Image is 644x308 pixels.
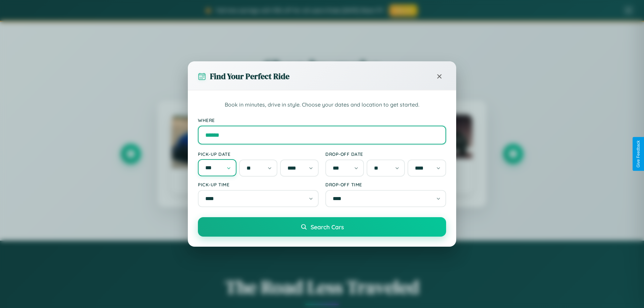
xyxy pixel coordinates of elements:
[198,117,446,123] label: Where
[198,217,446,237] button: Search Cars
[198,182,319,187] label: Pick-up Time
[198,151,319,157] label: Pick-up Date
[210,71,289,82] h3: Find Your Perfect Ride
[198,101,446,109] p: Book in minutes, drive in style. Choose your dates and location to get started.
[311,223,344,231] span: Search Cars
[325,182,446,187] label: Drop-off Time
[325,151,446,157] label: Drop-off Date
